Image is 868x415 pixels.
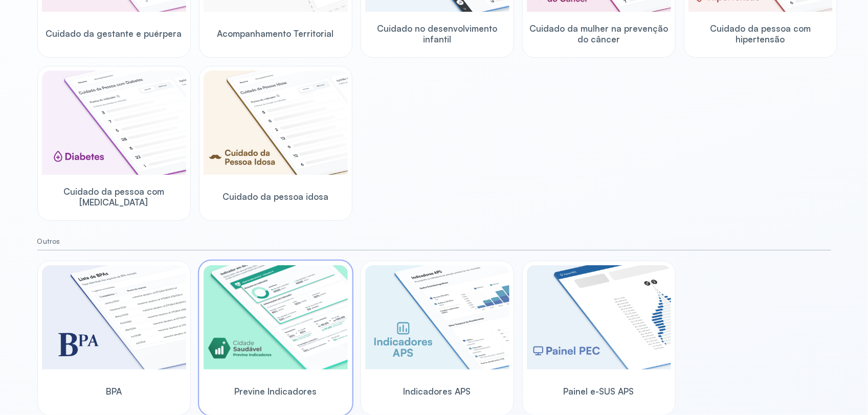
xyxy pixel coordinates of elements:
small: Outros [37,237,831,246]
img: pec-panel.png [527,265,671,370]
img: elderly.png [204,71,348,175]
span: Cuidado da pessoa com [MEDICAL_DATA] [42,186,186,208]
span: Indicadores APS [404,386,471,397]
span: Painel e-SUS APS [564,386,634,397]
img: previne-brasil.png [204,265,348,370]
img: aps-indicators.png [365,265,509,370]
span: Cuidado no desenvolvimento infantil [365,23,509,45]
span: Cuidado da pessoa com hipertensão [688,23,833,45]
span: Cuidado da pessoa idosa [222,191,328,202]
span: Cuidado da gestante e puérpera [46,28,182,39]
span: Cuidado da mulher na prevenção do câncer [527,23,671,45]
span: Acompanhamento Territorial [217,28,334,39]
img: diabetics.png [42,71,186,175]
span: BPA [106,386,122,397]
span: Previne Indicadores [234,386,317,397]
img: bpa.png [42,265,186,370]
